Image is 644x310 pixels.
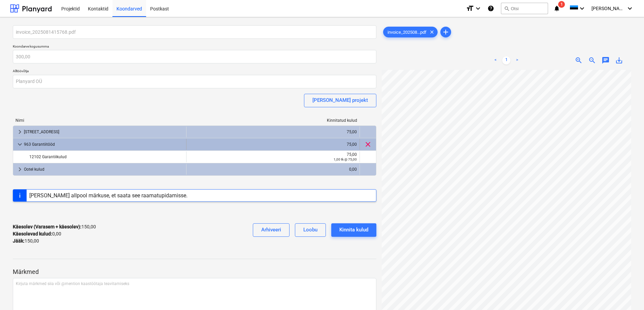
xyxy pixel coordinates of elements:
span: search [504,6,509,11]
a: Previous page [492,56,500,64]
div: [STREET_ADDRESS] [24,126,183,137]
button: Loobu [295,223,326,237]
div: Nimi [13,118,187,123]
div: [PERSON_NAME] projekt [312,96,368,105]
i: Abikeskus [487,4,494,12]
div: 75,00 [189,152,357,157]
a: Next page [513,56,521,64]
button: Kinnita kulud [331,223,376,237]
strong: Käesolev (Varasem + käesolev) : [13,224,81,229]
button: [PERSON_NAME] projekt [304,94,376,107]
div: [PERSON_NAME] allpool märkuse, et saata see raamatupidamisse. [29,192,188,199]
span: 1 [558,1,565,8]
div: 0,00 [189,164,357,175]
p: Koondarve kogusumma [13,44,376,50]
button: Otsi [501,3,548,14]
div: Loobu [303,225,317,234]
div: Kinnita kulud [339,225,368,234]
i: keyboard_arrow_down [626,4,634,12]
span: clear [364,140,372,148]
span: invoice_202508...pdf [383,30,431,35]
p: 150,00 [13,223,96,230]
p: 0,00 [13,230,61,237]
i: format_size [466,4,474,12]
i: keyboard_arrow_down [578,4,586,12]
span: [PERSON_NAME] [591,6,625,11]
span: zoom_in [575,56,583,64]
div: 12102 Garantiikulud [29,151,183,162]
span: keyboard_arrow_down [16,140,24,148]
div: invoice_202508...pdf [383,27,438,37]
input: Koondarve nimi [13,25,376,39]
input: Alltöövõtja [13,75,376,88]
a: Page 1 is your current page [502,56,510,64]
span: keyboard_arrow_right [16,128,24,136]
div: Ootel kulud [24,164,183,175]
div: 963 Garantiitööd [24,139,183,150]
div: 75,00 [189,126,357,137]
div: 75,00 [189,139,357,150]
div: Kinnitatud kulud [187,118,360,123]
small: 1,00 tk @ 75,00 [334,158,357,161]
input: Koondarve kogusumma [13,50,376,63]
span: save_alt [615,56,623,64]
div: Arhiveeri [261,225,281,234]
p: Alltöövõtja [13,69,376,75]
span: zoom_out [588,56,596,64]
span: clear [428,28,436,36]
p: Märkmed [13,268,376,276]
span: chat [602,56,610,64]
span: keyboard_arrow_right [16,165,24,173]
button: Arhiveeri [253,223,290,237]
p: 150,00 [13,237,39,245]
span: add [442,28,450,36]
strong: Jääk : [13,238,25,244]
strong: Käesolevad kulud : [13,231,52,236]
i: notifications [553,4,560,12]
i: keyboard_arrow_down [474,4,482,12]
